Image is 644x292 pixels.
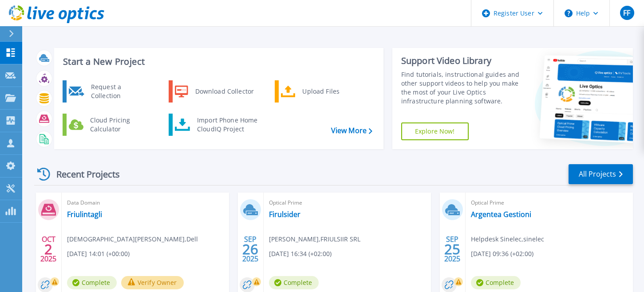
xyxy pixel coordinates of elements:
[471,210,531,219] a: Argentea Gestioni
[242,245,258,253] span: 26
[298,83,363,100] div: Upload Files
[169,80,260,103] a: Download Collector
[401,70,522,106] div: Find tutorials, instructional guides and other support videos to help you make the most of your L...
[87,83,151,100] div: Request a Collection
[193,116,262,134] div: Import Phone Home CloudIQ Project
[269,249,332,259] span: [DATE] 16:34 (+02:00)
[471,249,533,259] span: [DATE] 09:36 (+02:00)
[269,234,360,244] span: [PERSON_NAME] , FRIULSIIR SRL
[269,210,300,219] a: Firulsider
[63,114,154,136] a: Cloud Pricing Calculator
[269,276,319,289] span: Complete
[471,276,521,289] span: Complete
[623,9,630,16] span: FF
[401,55,522,67] div: Support Video Library
[63,57,372,67] h3: Start a New Project
[67,234,198,244] span: [DEMOGRAPHIC_DATA][PERSON_NAME] , Dell
[44,245,52,253] span: 2
[569,164,633,184] a: All Projects
[242,233,259,265] div: SEP 2025
[471,234,544,244] span: Helpdesk Sinelec , sinelec
[444,233,461,265] div: SEP 2025
[67,210,102,219] a: Friulintagli
[471,198,628,208] span: Optical Prime
[275,80,366,103] a: Upload Files
[67,276,117,289] span: Complete
[269,198,426,208] span: Optical Prime
[40,233,57,265] div: OCT 2025
[34,163,132,185] div: Recent Projects
[121,276,184,289] button: Verify Owner
[63,80,154,103] a: Request a Collection
[401,122,469,140] a: Explore Now!
[67,249,130,259] span: [DATE] 14:01 (+00:00)
[331,126,372,135] a: View More
[191,83,258,100] div: Download Collector
[444,245,460,253] span: 25
[67,198,224,208] span: Data Domain
[86,116,151,134] div: Cloud Pricing Calculator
